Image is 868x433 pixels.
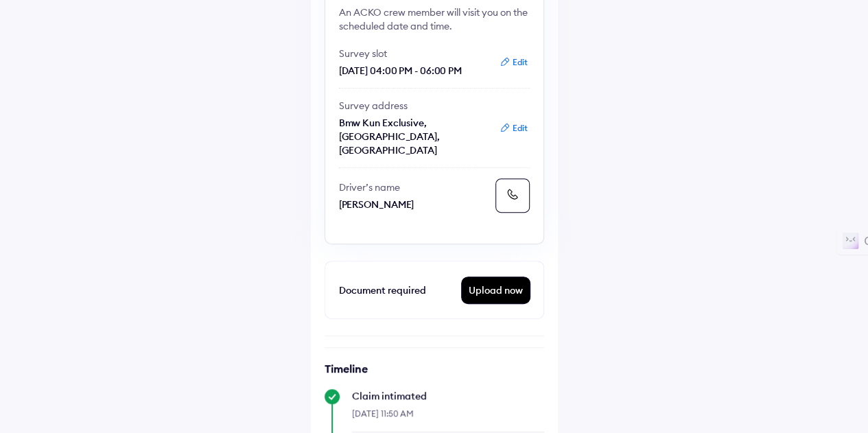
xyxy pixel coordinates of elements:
[325,362,544,375] h6: Timeline
[339,47,490,60] p: Survey slot
[339,116,490,157] p: Bmw Kun Exclusive, [GEOGRAPHIC_DATA], [GEOGRAPHIC_DATA]
[339,5,530,33] div: An ACKO crew member will visit you on the scheduled date and time.
[495,56,532,69] button: Edit
[462,277,530,303] div: Upload now
[339,198,490,211] p: [PERSON_NAME]
[495,121,532,135] button: Edit
[339,64,490,78] p: [DATE] 04:00 PM - 06:00 PM
[352,389,544,403] div: Claim intimated
[339,180,490,194] p: Driver’s name
[352,403,544,432] div: [DATE] 11:50 AM
[339,282,462,299] div: Document required
[339,99,490,113] p: Survey address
